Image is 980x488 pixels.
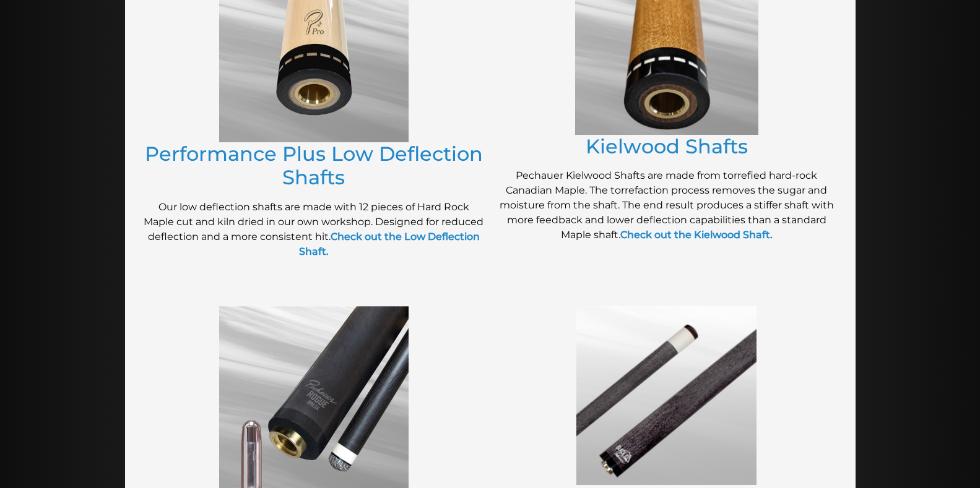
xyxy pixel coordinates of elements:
a: Kielwood Shafts [586,134,748,158]
p: Our low deflection shafts are made with 12 pieces of Hard Rock Maple cut and kiln dried in our ow... [144,200,484,259]
a: Check out the Kielwood Shaft. [620,229,773,241]
a: Performance Plus Low Deflection Shafts [145,142,483,189]
a: Check out the Low Deflection Shaft. [299,231,480,257]
p: Pechauer Kielwood Shafts are made from torrefied hard-rock Canadian Maple. The torrefaction proce... [497,168,837,242]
